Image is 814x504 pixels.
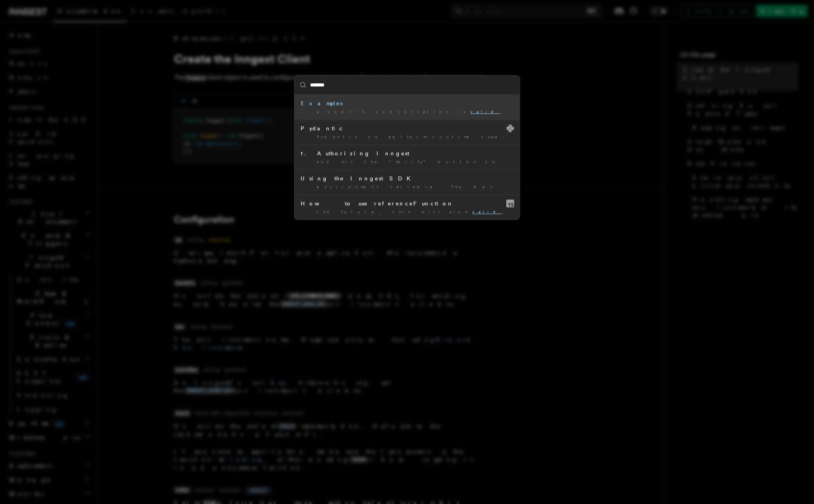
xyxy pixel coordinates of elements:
[301,175,513,182] div: Using the Inngest SDK
[301,200,513,207] div: How to use referenceFunction
[301,184,513,190] div: … environment variable. The dev server does not te keys locally.
[301,99,513,107] div: Examples
[301,159,513,165] div: … and hit the “Verify” button to start the tion process:
[301,124,513,132] div: Pydantic
[301,134,513,140] div: … Pydantic to perform runtime type tion when sending and receiving …
[470,109,511,114] mark: valid a
[472,209,511,214] mark: valida
[301,209,513,215] div: … the future, this will also te the input and output …
[301,109,513,115] div: … a user's subscription is total of six …
[301,149,513,157] div: 1. Authorizing Inngest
